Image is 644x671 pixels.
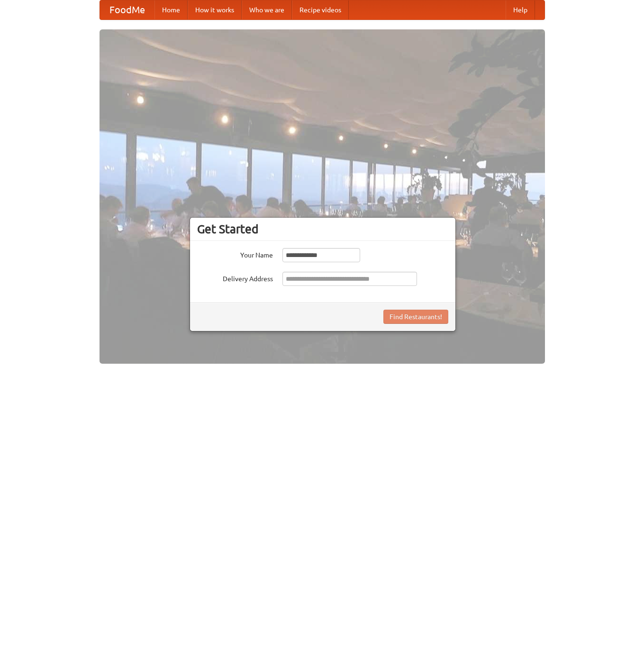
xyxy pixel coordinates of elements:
[100,0,154,19] a: FoodMe
[506,0,535,19] a: Help
[197,222,448,236] h3: Get Started
[242,0,292,19] a: Who we are
[197,272,273,284] label: Delivery Address
[197,248,273,260] label: Your Name
[383,310,448,324] button: Find Restaurants!
[154,0,188,19] a: Home
[292,0,349,19] a: Recipe videos
[188,0,242,19] a: How it works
